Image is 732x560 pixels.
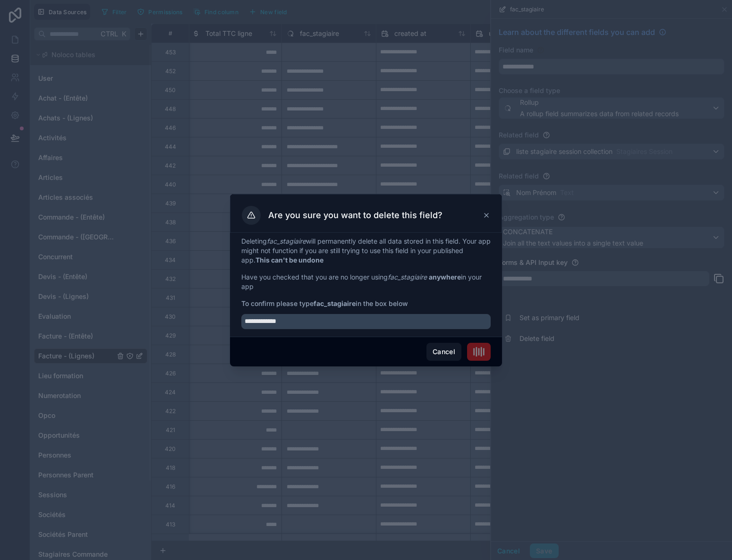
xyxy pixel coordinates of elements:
[241,299,491,308] span: To confirm please type in the box below
[241,272,491,291] p: Have you checked that you are no longer using in your app
[255,256,323,264] strong: This can't be undone
[429,273,461,281] strong: anywhere
[267,237,306,245] em: fac_stagiaire
[388,273,427,281] em: fac_stagiaire
[241,237,491,265] p: Deleting will permanently delete all data stored in this field. Your app might not function if yo...
[314,299,356,307] strong: fac_stagiaire
[268,210,443,221] h3: Are you sure you want to delete this field?
[426,343,461,361] button: Cancel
